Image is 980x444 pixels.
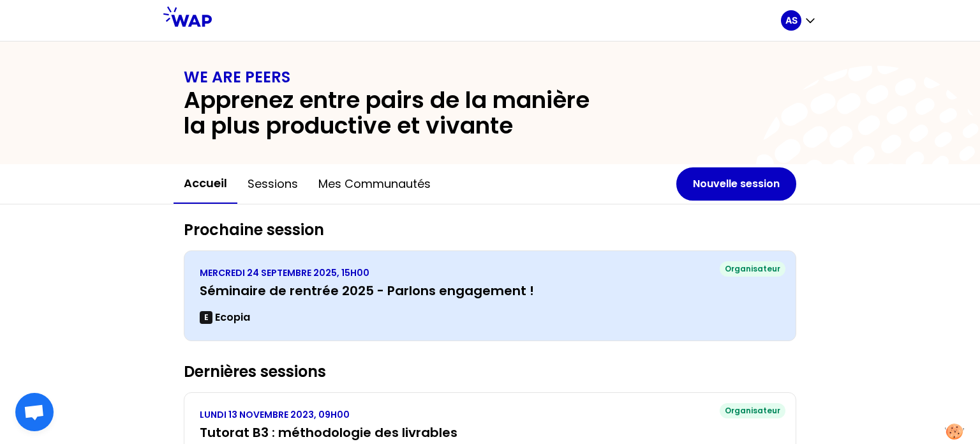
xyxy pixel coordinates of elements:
[215,310,250,325] p: Ecopia
[720,261,785,277] div: Organisateur
[200,266,780,325] a: MERCREDI 24 SEPTEMBRE 2025, 15H00Séminaire de rentrée 2025 - Parlons engagement !EEcopia
[184,88,612,139] h2: Apprenez entre pairs de la manière la plus productive et vivante
[184,362,796,382] h2: Dernières sessions
[200,408,780,421] p: LUNDI 13 NOVEMBRE 2023, 09H00
[676,167,796,201] button: Nouvelle session
[237,165,308,203] button: Sessions
[308,165,441,203] button: Mes communautés
[781,10,817,31] button: AS
[200,424,780,441] h3: Tutorat B3 : méthodologie des livrables
[15,393,54,431] div: Ouvrir le chat
[785,14,798,27] p: AS
[200,266,780,279] p: MERCREDI 24 SEPTEMBRE 2025, 15H00
[184,67,796,88] h1: WE ARE PEERS
[204,312,209,323] p: E
[720,403,785,418] div: Organisateur
[184,220,796,240] h2: Prochaine session
[200,282,780,300] h3: Séminaire de rentrée 2025 - Parlons engagement !
[174,164,237,204] button: Accueil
